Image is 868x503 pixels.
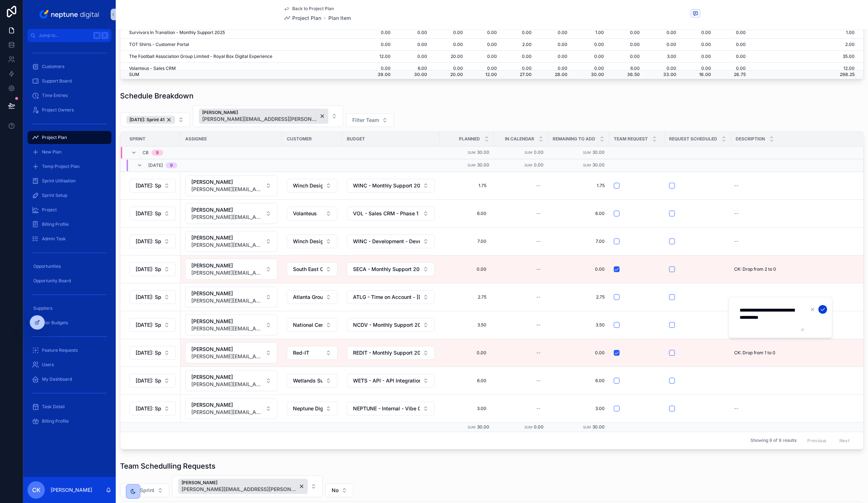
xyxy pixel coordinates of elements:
[498,403,544,414] a: --
[347,402,435,415] button: Select Button
[467,39,501,51] td: 0.00
[293,321,323,329] span: National Centre of Domestic Violence (NCDV)
[447,322,486,328] span: 3.50
[136,293,161,301] span: [DATE]: Sprint 41
[42,107,74,113] span: Project Owners
[185,203,278,224] a: Select Button
[347,290,435,304] button: Select Button
[346,401,435,416] a: Select Button
[185,259,277,280] button: Select Button
[498,180,544,191] a: --
[286,206,338,221] a: Select Button
[286,318,338,332] a: Select Button
[42,362,54,368] span: Users
[444,180,489,191] a: 1.75
[191,353,263,360] span: [PERSON_NAME][EMAIL_ADDRESS][PERSON_NAME][DOMAIN_NAME]
[467,27,501,39] td: 0.00
[346,262,435,276] a: Select Button
[120,63,354,75] td: Volanteus - Sales CRM
[286,346,338,360] a: Select Button
[552,406,605,411] a: 3.00
[346,113,394,127] button: Select Button
[501,39,536,51] td: 2.00
[136,377,161,384] span: [DATE]: Sprint 41
[287,179,337,193] button: Select Button
[552,350,605,356] span: 0.00
[27,218,111,231] a: Billing Profile
[447,350,486,356] span: 0.00
[536,266,541,272] div: --
[287,290,337,304] button: Select Button
[353,349,420,356] span: REDIT - Monthly Support 2025 - [DATE]
[42,149,61,155] span: New Plan
[346,234,435,249] a: Select Button
[293,238,323,245] span: Winch Design
[185,175,277,196] button: Select Button
[27,203,111,216] a: Project
[191,214,263,221] span: [PERSON_NAME][EMAIL_ADDRESS][PERSON_NAME][DOMAIN_NAME]
[27,358,111,371] a: Users
[182,480,297,486] span: [PERSON_NAME]
[395,51,431,63] td: 0.00
[129,117,165,123] span: [DATE]: Sprint 41
[447,211,486,216] span: 6.00
[42,221,69,227] span: Billing Profile
[38,9,101,20] img: App logo
[287,346,337,360] button: Select Button
[552,211,605,216] a: 6.00
[731,347,854,359] a: CK: Drop from 1 to 0
[191,234,263,241] span: [PERSON_NAME]
[536,350,541,356] div: --
[286,178,338,193] a: Select Button
[27,302,111,315] a: Suppliers
[750,39,863,51] td: 2.00
[129,290,176,304] a: Select Button
[447,406,486,411] span: 3.00
[444,403,489,414] a: 3.00
[293,405,323,412] span: Neptune Digital
[552,266,605,272] span: 0.00
[27,75,111,88] a: Support Board
[536,238,541,244] div: --
[536,27,572,39] td: 0.00
[129,318,176,332] button: Select Button
[191,409,263,416] span: [PERSON_NAME][EMAIL_ADDRESS][PERSON_NAME][DOMAIN_NAME]
[129,179,176,193] button: Select Button
[191,401,263,409] span: [PERSON_NAME]
[185,370,277,391] button: Select Button
[354,39,395,51] td: 0.00
[431,39,467,51] td: 0.00
[444,291,489,303] a: 2.75
[120,483,169,497] button: Select Button
[182,486,297,493] span: [PERSON_NAME][EMAIL_ADDRESS][PERSON_NAME][DOMAIN_NAME]
[552,322,605,328] a: 3.50
[347,262,435,276] button: Select Button
[346,318,435,332] a: Select Button
[27,174,111,187] a: Sprint Utilisation
[353,182,420,189] span: WINC - Monthly Support 2026 - [DATE]
[42,418,69,424] span: Billing Profile
[102,33,108,38] span: K
[347,374,435,388] button: Select Button
[353,377,420,384] span: WETS - API - API Integration
[552,183,605,189] a: 1.75
[644,27,681,39] td: 0.00
[552,238,605,244] a: 7.00
[681,27,715,39] td: 0.00
[178,479,308,494] button: Unselect 103
[292,14,321,22] span: Project Plan
[42,347,78,353] span: Feature Requests
[346,206,435,221] a: Select Button
[193,105,343,127] button: Select Button
[191,297,263,304] span: [PERSON_NAME][EMAIL_ADDRESS][PERSON_NAME][DOMAIN_NAME]
[136,210,161,217] span: [DATE]: Sprint 41
[715,39,750,51] td: 0.00
[536,39,572,51] td: 0.00
[120,113,190,127] button: Select Button
[27,316,111,329] a: Supplier Budgets
[185,258,278,280] a: Select Button
[148,162,163,168] span: [DATE]
[33,320,68,326] span: Supplier Budgets
[447,294,486,300] span: 2.75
